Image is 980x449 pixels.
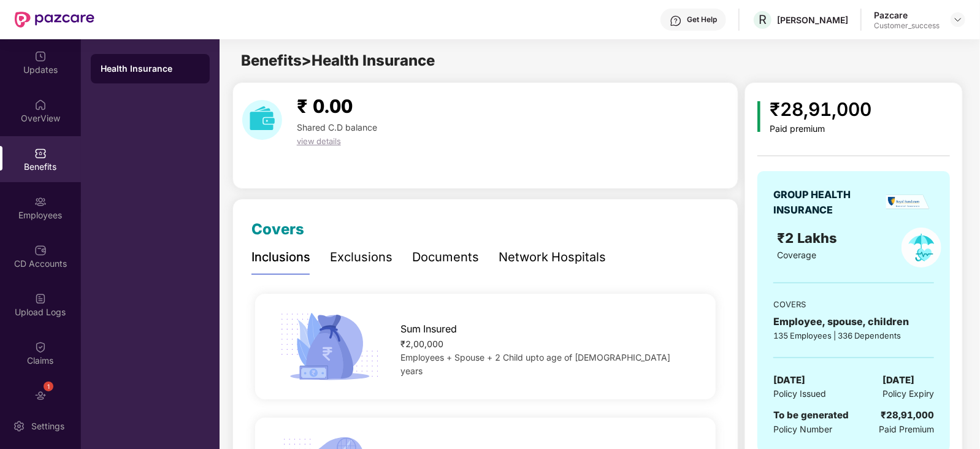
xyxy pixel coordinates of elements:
img: svg+xml;base64,PHN2ZyBpZD0iVXBsb2FkX0xvZ3MiIGRhdGEtbmFtZT0iVXBsb2FkIExvZ3MiIHhtbG5zPSJodHRwOi8vd3... [34,293,47,305]
img: svg+xml;base64,PHN2ZyBpZD0iSGVscC0zMngzMiIgeG1sbnM9Imh0dHA6Ly93d3cudzMub3JnLzIwMDAvc3ZnIiB3aWR0aD... [670,15,682,27]
div: 1 [44,382,53,391]
div: Settings [28,420,68,432]
img: svg+xml;base64,PHN2ZyBpZD0iU2V0dGluZy0yMHgyMCIgeG1sbnM9Imh0dHA6Ly93d3cudzMub3JnLzIwMDAvc3ZnIiB3aW... [13,420,25,432]
span: R [759,12,767,27]
span: Sum Insured [401,321,457,337]
div: ₹28,91,000 [881,408,934,423]
div: ₹28,91,000 [770,95,872,124]
span: [DATE] [882,373,914,388]
img: svg+xml;base64,PHN2ZyBpZD0iVXBkYXRlZCIgeG1sbnM9Imh0dHA6Ly93d3cudzMub3JnLzIwMDAvc3ZnIiB3aWR0aD0iMj... [34,50,47,63]
img: icon [276,309,384,384]
span: Covers [251,220,304,238]
img: svg+xml;base64,PHN2ZyBpZD0iRHJvcGRvd24tMzJ4MzIiIHhtbG5zPSJodHRwOi8vd3d3LnczLm9yZy8yMDAwL3N2ZyIgd2... [953,15,963,25]
img: svg+xml;base64,PHN2ZyBpZD0iQ0RfQWNjb3VudHMiIGRhdGEtbmFtZT0iQ0QgQWNjb3VudHMiIHhtbG5zPSJodHRwOi8vd3... [34,244,47,256]
div: COVERS [773,298,934,310]
div: Pazcare [874,9,940,21]
div: Employee, spouse, children [773,314,934,329]
img: policyIcon [902,228,941,267]
div: Paid premium [770,124,872,134]
span: Coverage [777,250,816,260]
span: Policy Number [773,424,832,434]
span: [DATE] [773,373,805,388]
div: GROUP HEALTH INSURANCE [773,187,881,218]
div: 135 Employees | 336 Dependents [773,329,934,342]
span: Paid Premium [879,423,934,436]
div: ₹2,00,000 [401,337,695,351]
div: Network Hospitals [499,248,606,267]
img: svg+xml;base64,PHN2ZyBpZD0iSG9tZSIgeG1sbnM9Imh0dHA6Ly93d3cudzMub3JnLzIwMDAvc3ZnIiB3aWR0aD0iMjAiIG... [34,99,47,111]
div: Get Help [687,15,717,25]
span: To be generated [773,409,849,421]
img: icon [757,101,760,132]
img: svg+xml;base64,PHN2ZyBpZD0iQmVuZWZpdHMiIHhtbG5zPSJodHRwOi8vd3d3LnczLm9yZy8yMDAwL3N2ZyIgd2lkdGg9Ij... [34,147,47,159]
div: [PERSON_NAME] [777,14,848,26]
img: download [242,100,282,140]
img: svg+xml;base64,PHN2ZyBpZD0iRW5kb3JzZW1lbnRzIiB4bWxucz0iaHR0cDovL3d3dy53My5vcmcvMjAwMC9zdmciIHdpZH... [34,390,47,402]
img: New Pazcare Logo [15,12,94,28]
img: svg+xml;base64,PHN2ZyBpZD0iRW1wbG95ZWVzIiB4bWxucz0iaHR0cDovL3d3dy53My5vcmcvMjAwMC9zdmciIHdpZHRoPS... [34,196,47,208]
span: Policy Expiry [882,387,934,401]
div: Exclusions [330,248,392,267]
span: ₹2 Lakhs [777,230,841,246]
img: svg+xml;base64,PHN2ZyBpZD0iQ2xhaW0iIHhtbG5zPSJodHRwOi8vd3d3LnczLm9yZy8yMDAwL3N2ZyIgd2lkdGg9IjIwIi... [34,341,47,353]
div: Inclusions [251,248,310,267]
div: Documents [412,248,479,267]
div: Health Insurance [101,63,200,75]
img: insurerLogo [886,194,930,210]
div: Customer_success [874,21,940,31]
span: Shared C.D balance [297,122,377,132]
span: ₹ 0.00 [297,95,353,117]
span: view details [297,136,341,146]
span: Employees + Spouse + 2 Child upto age of [DEMOGRAPHIC_DATA] years [401,352,671,376]
span: Benefits > Health Insurance [241,52,435,69]
span: Policy Issued [773,387,826,401]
